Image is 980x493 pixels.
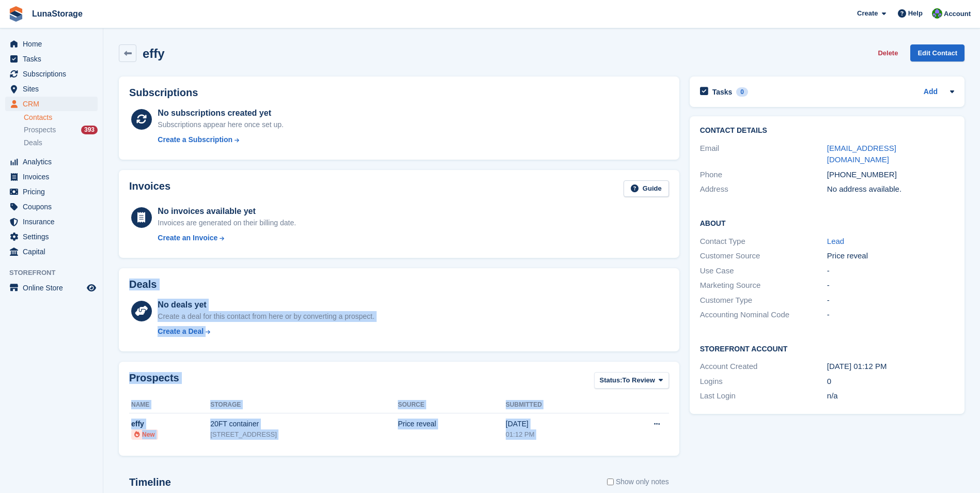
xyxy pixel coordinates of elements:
input: Show only notes [607,476,614,487]
a: Lead [827,237,844,245]
div: No deals yet [158,299,374,311]
div: 0 [827,376,954,388]
span: Help [908,8,923,19]
div: Email [700,143,827,166]
img: Cathal Vaughan [932,8,942,19]
span: Home [23,37,85,51]
div: Invoices are generated on their billing date. [158,218,296,228]
a: Guide [624,180,669,197]
a: menu [5,82,98,96]
div: 0 [736,87,748,97]
a: menu [5,184,98,199]
div: - [827,265,954,277]
div: [DATE] [506,419,608,429]
div: Logins [700,376,827,388]
label: Show only notes [607,476,669,487]
a: menu [5,199,98,214]
th: Storage [210,397,398,413]
span: Pricing [23,184,85,199]
div: No invoices available yet [158,205,296,218]
span: Online Store [23,281,85,295]
div: No subscriptions created yet [158,107,284,119]
a: menu [5,155,98,169]
a: LunaStorage [28,5,87,22]
a: Preview store [85,282,98,294]
div: Address [700,183,827,195]
a: Deals [24,137,98,148]
a: menu [5,67,98,81]
a: menu [5,52,98,66]
th: Name [129,397,210,413]
div: Marketing Source [700,280,827,291]
a: menu [5,97,98,111]
a: [EMAIL_ADDRESS][DOMAIN_NAME] [827,144,896,164]
h2: Invoices [129,180,170,197]
span: Coupons [23,199,85,214]
span: Tasks [23,52,85,66]
div: Customer Source [700,250,827,262]
a: menu [5,214,98,229]
a: menu [5,281,98,295]
a: Add [924,86,938,98]
div: Create a Deal [158,326,204,337]
div: - [827,280,954,291]
span: Analytics [23,155,85,169]
a: menu [5,37,98,51]
h2: Timeline [129,476,171,488]
span: CRM [23,97,85,111]
h2: Tasks [712,87,733,97]
a: Prospects 393 [24,125,98,135]
a: Create a Subscription [158,134,284,145]
li: New [131,429,158,440]
a: Create a Deal [158,326,374,337]
button: Status: To Review [594,372,669,389]
div: 393 [81,126,98,134]
div: Accounting Nominal Code [700,309,827,321]
span: Sites [23,82,85,96]
h2: About [700,218,954,228]
span: Subscriptions [23,67,85,81]
div: [PHONE_NUMBER] [827,169,954,181]
h2: Deals [129,279,157,290]
div: Use Case [700,265,827,277]
span: Account [944,9,971,19]
div: Phone [700,169,827,181]
a: Create an Invoice [158,233,296,243]
a: menu [5,170,98,184]
span: To Review [623,375,655,386]
span: Settings [23,229,85,244]
div: Last Login [700,390,827,402]
h2: Contact Details [700,127,954,135]
th: Submitted [506,397,608,413]
div: 20FT container [210,419,398,429]
span: Status: [600,375,623,386]
img: stora-icon-8386f47178a22dfd0bd8f6a31ec36ba5ce8667c1dd55bd0f319d3a0aa187defe.svg [8,6,24,22]
div: Price reveal [398,419,506,429]
div: Price reveal [827,250,954,262]
div: - [827,295,954,306]
div: Create an Invoice [158,233,217,243]
button: Delete [874,44,902,61]
span: Storefront [9,268,103,278]
span: Insurance [23,214,85,229]
a: menu [5,229,98,244]
span: Create [857,8,878,19]
div: effy [131,419,210,429]
h2: Prospects [129,372,179,391]
div: Customer Type [700,295,827,306]
h2: Storefront Account [700,343,954,353]
span: Deals [24,138,42,148]
div: [DATE] 01:12 PM [827,361,954,373]
h2: effy [143,47,165,60]
a: Edit Contact [910,44,965,61]
a: menu [5,244,98,259]
h2: Subscriptions [129,87,669,99]
div: [STREET_ADDRESS] [210,429,398,440]
span: Prospects [24,125,56,135]
div: - [827,309,954,321]
span: Capital [23,244,85,259]
th: Source [398,397,506,413]
div: 01:12 PM [506,429,608,440]
div: Account Created [700,361,827,373]
div: Create a Subscription [158,134,232,145]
